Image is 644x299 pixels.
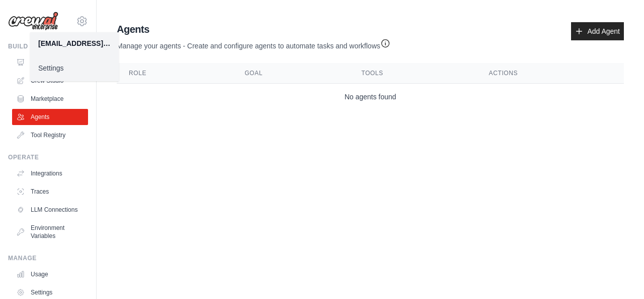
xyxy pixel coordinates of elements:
a: LLM Connections [12,202,88,218]
a: Marketplace [12,91,88,107]
td: No agents found [117,84,624,110]
p: Manage your agents - Create and configure agents to automate tasks and workflows [117,36,390,51]
th: Goal [232,63,349,84]
a: Tool Registry [12,127,88,143]
a: Automations [12,54,88,71]
div: [EMAIL_ADDRESS][DOMAIN_NAME] [38,38,111,48]
div: Operate [8,153,88,161]
a: Agents [12,109,88,125]
a: Add Agent [571,22,624,40]
a: Traces [12,184,88,200]
a: Usage [12,266,88,282]
div: Manage [8,254,88,262]
div: Build [8,42,88,50]
a: Crew Studio [12,73,88,89]
th: Tools [349,63,476,84]
a: Environment Variables [12,220,88,244]
a: Settings [30,59,119,77]
th: Role [117,63,232,84]
h2: Agents [117,22,390,36]
img: Logo [8,12,58,31]
a: Integrations [12,165,88,182]
th: Actions [477,63,624,84]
